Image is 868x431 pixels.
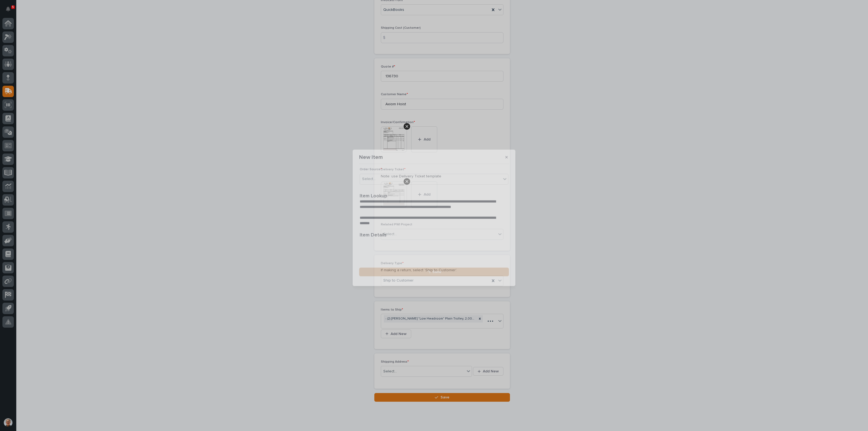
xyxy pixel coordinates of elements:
[362,176,376,182] div: Select...
[360,232,387,238] h2: Item Details
[360,168,382,171] span: Order Source
[359,268,509,276] button: Save
[360,193,387,199] h2: Item Lookup
[432,270,441,274] span: Save
[359,154,383,160] p: New Item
